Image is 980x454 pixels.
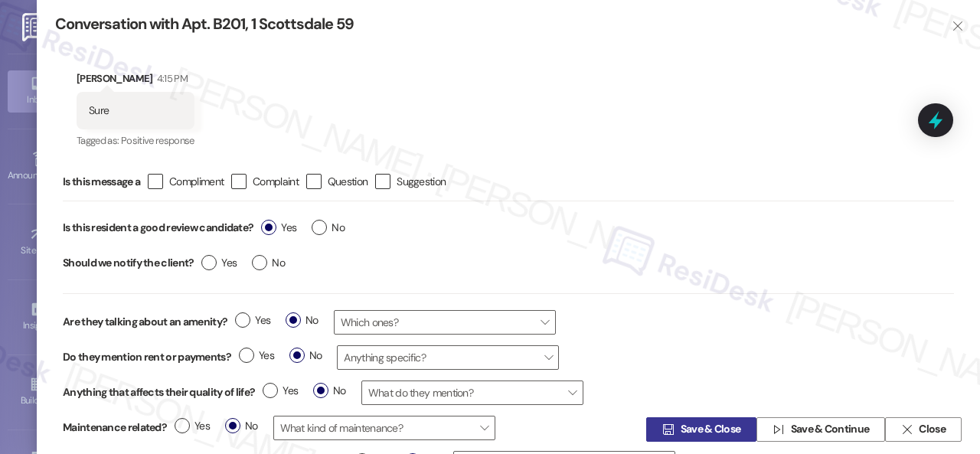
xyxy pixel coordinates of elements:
[952,20,963,32] i: 
[169,174,224,189] span: Compliment
[313,383,346,399] span: No
[77,129,194,152] div: Tagged as:
[63,349,231,365] label: Do they mention rent or payments?
[361,381,583,405] span: What do they mention?
[63,174,140,190] span: Is this message a
[55,14,926,34] div: Conversation with Apt. B201, 1 Scottsdale 59
[773,423,784,436] i: 
[646,417,756,442] button: Save & Close
[328,174,367,189] span: Question
[121,134,194,147] span: Positive response
[919,422,946,438] span: Close
[235,312,270,328] span: Yes
[662,423,674,436] i: 
[334,310,556,335] span: Which ones?
[756,417,885,442] button: Save & Continue
[263,383,298,399] span: Yes
[63,216,253,240] label: Is this resident a good review candidate?
[286,312,318,328] span: No
[253,174,299,189] span: Complaint
[89,103,109,119] div: Sure
[239,348,274,364] span: Yes
[201,255,237,271] span: Yes
[791,422,870,438] span: Save & Continue
[252,255,285,271] span: No
[885,417,962,442] button: Close
[681,422,741,438] span: Save & Close
[153,70,188,87] div: 4:15 PM
[337,345,559,370] span: Anything specific?
[312,220,345,236] span: No
[63,384,255,400] label: Anything that affects their quality of life?
[261,220,296,236] span: Yes
[289,348,322,364] span: No
[397,174,446,189] span: Suggestion
[901,423,913,436] i: 
[63,314,227,330] label: Are they talking about an amenity?
[77,70,194,92] div: [PERSON_NAME]
[63,251,194,275] label: Should we notify the client?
